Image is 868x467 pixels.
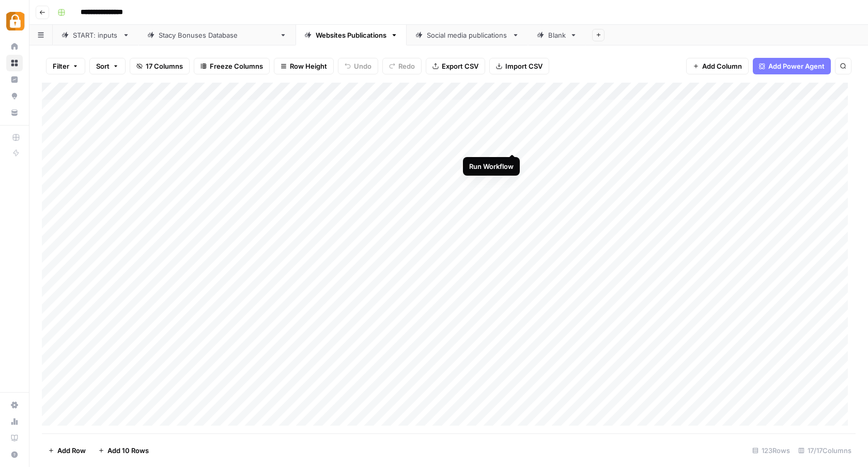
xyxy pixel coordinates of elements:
a: Your Data [6,104,23,121]
span: 17 Columns [146,61,183,71]
button: Add 10 Rows [92,442,155,459]
button: Add Column [686,58,749,74]
span: Add Row [57,445,86,456]
img: Adzz Logo [6,12,25,30]
button: Freeze Columns [194,58,270,74]
button: Row Height [274,58,334,74]
span: Filter [53,61,69,71]
button: Sort [89,58,126,74]
div: [PERSON_NAME] Bonuses Database [159,30,275,40]
button: Add Row [42,442,92,459]
a: Insights [6,71,23,88]
button: Redo [382,58,422,74]
a: START: inputs [53,25,138,45]
span: Redo [398,61,415,71]
div: Social media publications [427,30,508,40]
a: Browse [6,55,23,71]
span: Undo [354,61,371,71]
span: Freeze Columns [210,61,263,71]
div: Run Workflow [469,161,514,172]
span: Add Power Agent [768,61,825,71]
span: Row Height [290,61,327,71]
button: Undo [338,58,378,74]
div: START: inputs [73,30,118,40]
a: Social media publications [407,25,528,45]
button: Import CSV [489,58,549,74]
span: Add Column [702,61,742,71]
button: 17 Columns [130,58,190,74]
a: Blank [528,25,586,45]
span: Add 10 Rows [107,445,149,456]
a: Home [6,38,23,55]
div: Blank [548,30,566,40]
a: Websites Publications [296,25,407,45]
div: 17/17 Columns [794,442,856,459]
div: Websites Publications [316,30,386,40]
a: Opportunities [6,88,23,104]
a: Settings [6,397,23,413]
div: 123 Rows [748,442,794,459]
a: [PERSON_NAME] Bonuses Database [138,25,296,45]
a: Usage [6,413,23,430]
span: Sort [96,61,110,71]
button: Filter [46,58,85,74]
button: Help + Support [6,446,23,463]
button: Workspace: Adzz [6,8,23,34]
button: Export CSV [426,58,485,74]
a: Learning Hub [6,430,23,446]
span: Export CSV [442,61,478,71]
button: Add Power Agent [753,58,831,74]
span: Import CSV [505,61,542,71]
